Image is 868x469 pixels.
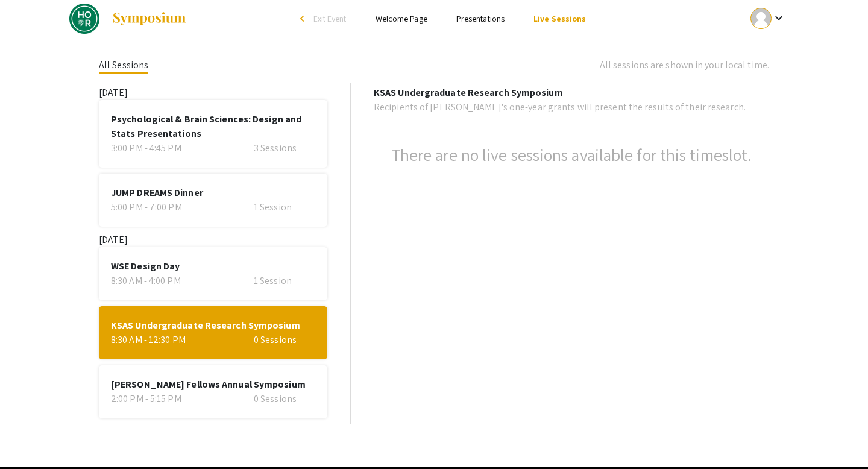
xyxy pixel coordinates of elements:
span: [PERSON_NAME] Fellows Annual Symposium [111,377,315,392]
h3: There are no live sessions available for this timeslot. [374,145,769,165]
a: Presentations [456,13,505,24]
a: DREAMS Spring 2025 [69,4,187,34]
section: [DATE] [DATE] [96,83,351,424]
div: 2:00 PM - 5:15 PM [111,392,209,406]
div: 3:00 PM - 4:45 PM [111,141,209,156]
a: Live Sessions [533,13,586,24]
span: WSE Design Day [111,259,315,274]
button: Expand account dropdown [738,5,799,32]
img: DREAMS Spring 2025 [69,4,99,34]
b: KSAS Undergraduate Research Symposium [374,86,563,99]
div: 8:30 AM - 12:30 PM [111,333,209,347]
div: 5:00 PM - 7:00 PM [111,200,209,215]
a: Welcome Page [376,13,427,24]
div: 1 Session [254,200,315,215]
div: 8:30 AM - 4:00 PM [111,274,209,288]
span: KSAS Undergraduate Research Symposium [111,318,315,333]
div: All Sessions [99,58,148,74]
span: JUMP DREAMS Dinner [111,186,315,200]
div: arrow_back_ios [300,15,307,22]
div: All sessions are shown in your local time. [600,58,769,72]
span: Psychological & Brain Sciences: Design and Stats Presentations [111,112,315,141]
span: Exit Event [313,13,347,24]
div: 0 Sessions [254,392,315,406]
mat-icon: Expand account dropdown [772,11,786,25]
div: 3 Sessions [254,141,315,156]
iframe: Chat [9,415,51,460]
div: 1 Session [254,274,315,288]
p: Recipients of [PERSON_NAME]'s one-year grants will present the results of their research. [374,100,769,115]
div: 0 Sessions [254,333,315,347]
img: Symposium by ForagerOne [112,11,187,26]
